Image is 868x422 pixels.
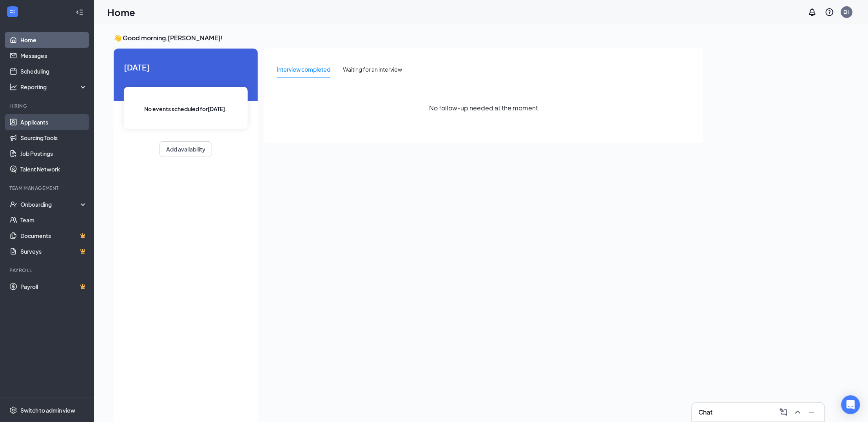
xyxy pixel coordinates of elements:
span: No follow-up needed at the moment [429,103,538,113]
svg: Analysis [9,83,17,91]
div: Interview completed [277,65,330,74]
h3: 👋 Good morning, [PERSON_NAME] ! [114,34,703,42]
svg: Notifications [808,7,817,17]
svg: WorkstreamLogo [9,8,16,16]
a: SurveysCrown [20,243,87,259]
svg: Minimize [807,408,817,417]
div: Open Intercom Messenger [841,395,860,414]
span: No events scheduled for [DATE] . [145,105,227,113]
div: Hiring [9,103,86,109]
div: Team Management [9,185,86,191]
button: Add availability [159,141,212,157]
div: EH [844,9,850,15]
svg: ChevronUp [793,408,803,417]
button: ChevronUp [792,406,804,418]
svg: Settings [9,406,17,414]
div: Switch to admin view [20,406,75,414]
span: [DATE] [124,61,248,73]
div: Reporting [20,83,88,91]
div: Onboarding [20,200,81,208]
a: Sourcing Tools [20,130,87,146]
h1: Home [107,5,135,19]
a: Team [20,212,87,228]
svg: QuestionInfo [825,7,834,17]
div: Waiting for an interview [343,65,402,74]
a: Talent Network [20,161,87,177]
button: ComposeMessage [777,406,790,418]
button: Minimize [806,406,818,418]
a: Home [20,32,87,48]
a: DocumentsCrown [20,228,87,243]
a: Job Postings [20,146,87,161]
a: Messages [20,48,87,63]
a: PayrollCrown [20,279,87,294]
svg: ComposeMessage [779,408,788,417]
a: Applicants [20,114,87,130]
a: Scheduling [20,63,87,79]
div: Payroll [9,267,86,274]
h3: Chat [698,408,712,417]
svg: UserCheck [9,200,17,208]
svg: Collapse [76,8,83,16]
